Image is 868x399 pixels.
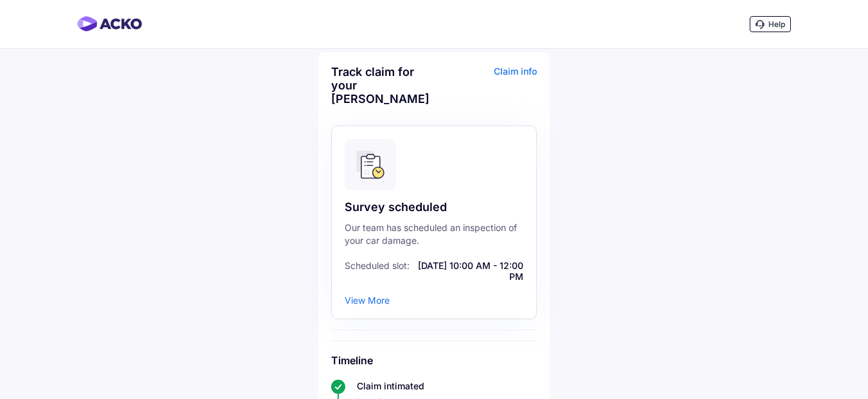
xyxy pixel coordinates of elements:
[357,380,537,393] div: Claim intimated
[345,199,523,215] div: Survey scheduled
[331,65,431,106] div: Track claim for your [PERSON_NAME]
[77,16,142,32] img: horizontal-gradient.png
[345,260,410,282] span: Scheduled slot:
[345,295,390,306] div: View More
[345,221,523,247] div: Our team has scheduled an inspection of your car damage.
[331,354,537,367] h6: Timeline
[437,65,537,115] div: Claim info
[413,260,523,282] span: [DATE] 10:00 AM - 12:00 PM
[768,19,785,29] span: Help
